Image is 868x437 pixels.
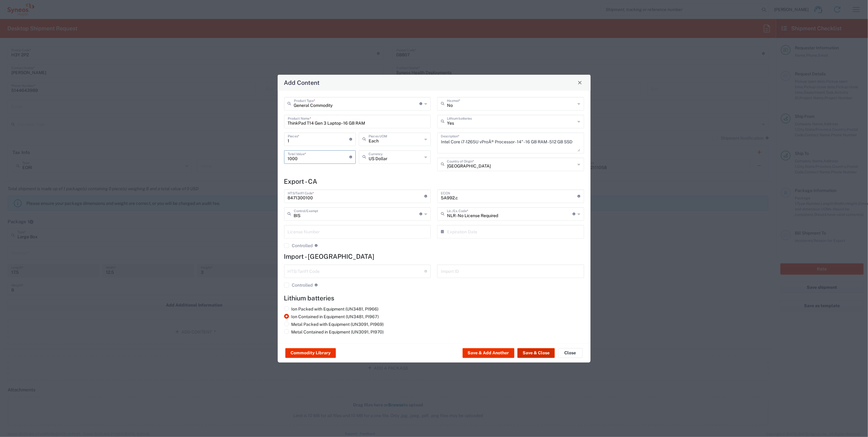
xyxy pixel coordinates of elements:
[284,306,379,312] label: Ion Packed with Equipment (UN3481, PI966)
[285,348,336,358] button: Commodity Library
[463,348,514,358] button: Save & Add Another
[517,348,555,358] button: Save & Close
[284,177,584,185] h4: Export - CA
[284,243,313,248] label: Controlled
[284,329,384,335] label: Metal Contained in Equipment (UN3091, PI970)
[284,253,584,260] h4: Import - [GEOGRAPHIC_DATA]
[284,322,384,327] label: Metal Packed with Equipment (UN3091, PI969)
[284,314,379,319] label: Ion Contained in Equipment (UN3481, PI967)
[284,283,313,288] label: Controlled
[558,348,583,358] button: Close
[284,78,320,87] h4: Add Content
[576,78,584,87] button: Close
[284,294,584,302] h4: Lithium batteries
